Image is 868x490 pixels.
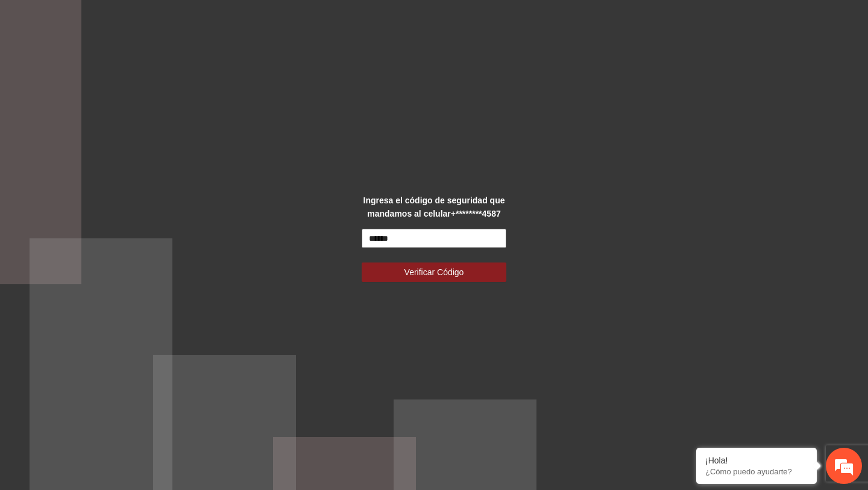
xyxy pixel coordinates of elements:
[705,467,808,476] p: ¿Cómo puedo ayudarte?
[363,196,505,218] strong: Ingresa el código de seguridad que mandamos al celular +********4587
[705,456,808,465] div: ¡Hola!
[70,161,166,283] span: Estamos en línea.
[198,6,227,35] div: Minimizar ventana de chat en vivo
[362,262,506,282] button: Verificar Código
[404,266,464,279] span: Verificar Código
[63,62,203,77] div: Chatee con nosotros ahora
[6,329,230,372] textarea: Escriba su mensaje y pulse “Intro”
